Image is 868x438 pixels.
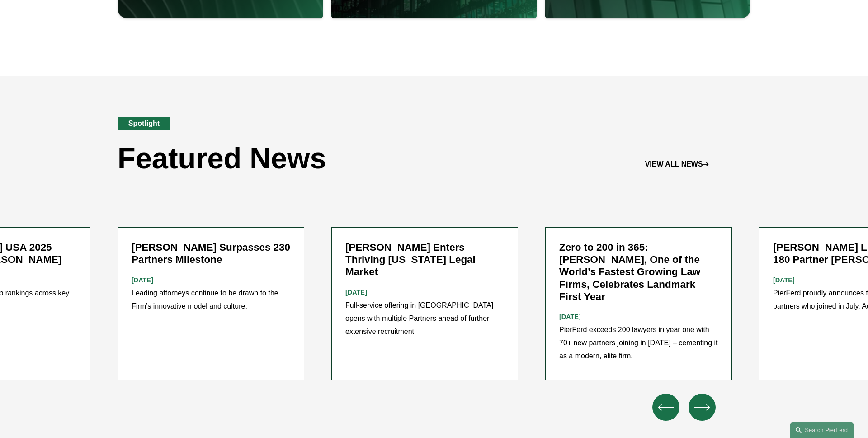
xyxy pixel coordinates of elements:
[689,394,716,421] button: Next
[118,144,326,173] h2: Featured News
[790,422,854,438] a: Search this site
[645,160,709,168] a: VIEW ALL NEWS➔
[652,394,679,421] button: Previous
[128,119,160,127] strong: Spotlight
[645,160,703,168] strong: VIEW ALL NEWS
